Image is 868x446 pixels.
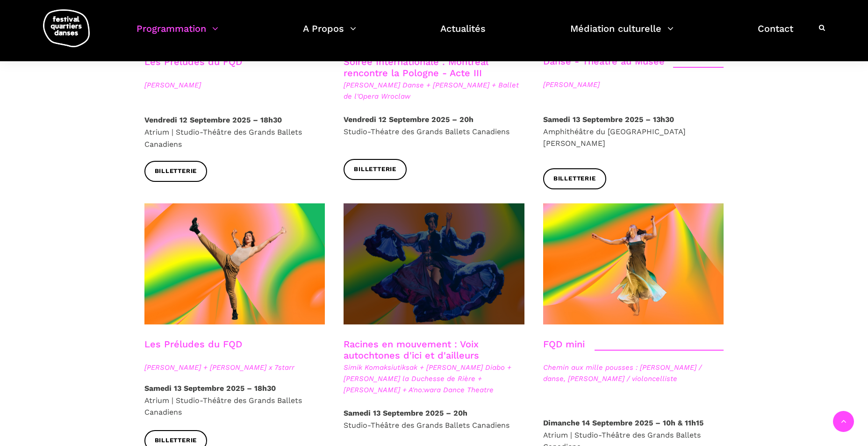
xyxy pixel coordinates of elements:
span: [PERSON_NAME] [144,79,325,91]
a: FQD mini [543,338,585,350]
a: Les Préludes du FQD [144,338,242,350]
img: logo-fqd-med [43,9,90,47]
a: Racines en mouvement : Voix autochtones d'ici et d'ailleurs [344,338,479,361]
strong: Samedi 13 Septembre 2025 – 13h30 [543,115,674,124]
p: Atrium | Studio-Théâtre des Grands Ballets Canadiens [144,382,325,418]
a: Billetterie [543,168,606,189]
a: Contact [758,21,793,48]
strong: Vendredi 12 Septembre 2025 – 20h [344,115,473,124]
a: Soirée Internationale : Montréal rencontre la Pologne - Acte III [344,56,488,79]
strong: Samedi 13 Septembre 2025 – 20h [344,409,467,417]
p: Studio-Théâtre des Grands Ballets Canadiens [344,407,524,431]
span: [PERSON_NAME] + [PERSON_NAME] x 7starr [144,362,325,373]
span: Simik Komaksiutiksak + [PERSON_NAME] Diabo + [PERSON_NAME] la Duchesse de Rière + [PERSON_NAME] +... [344,362,524,396]
span: Billetterie [354,165,396,174]
strong: Samedi 13 Septembre 2025 – 18h30 [144,384,276,393]
span: [PERSON_NAME] [543,79,724,90]
span: Chemin aux mille pousses : [PERSON_NAME] / danse, [PERSON_NAME] / violoncelliste [543,362,724,384]
span: Billetterie [155,436,197,446]
a: A Propos [303,21,356,48]
span: [PERSON_NAME] Danse + [PERSON_NAME] + Ballet de l'Opera Wroclaw [344,79,524,102]
span: Billetterie [155,166,197,176]
a: Actualités [440,21,486,48]
a: Les Préludes du FQD [144,56,242,67]
p: Amphithéâtre du [GEOGRAPHIC_DATA][PERSON_NAME] [543,114,724,150]
strong: Vendredi 12 Septembre 2025 – 18h30 [144,115,282,124]
p: Atrium | Studio-Théâtre des Grands Ballets Canadiens [144,114,325,150]
a: Médiation culturelle [570,21,674,48]
a: Billetterie [144,161,208,182]
strong: Dimanche 14 Septembre 2025 – 10h & 11h15 [543,418,703,427]
a: Billetterie [344,159,407,180]
a: Programmation [136,21,218,48]
span: Billetterie [553,174,596,184]
p: Studio-Théatre des Grands Ballets Canadiens [344,114,524,137]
